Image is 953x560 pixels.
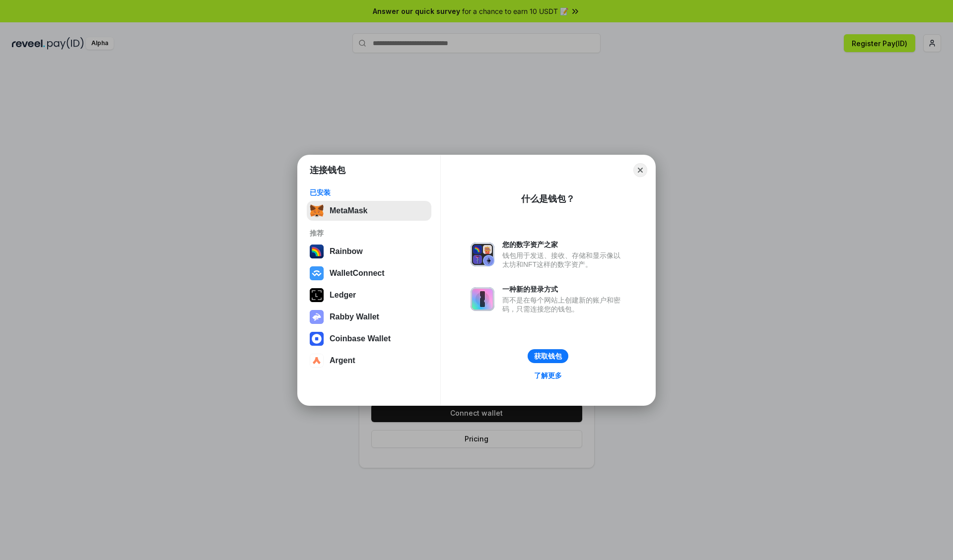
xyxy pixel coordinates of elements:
[307,329,431,349] button: Coinbase Wallet
[330,312,379,321] div: Rabby Wallet
[502,251,625,269] div: 钱包用于发送、接收、存储和显示像以太坊和NFT这样的数字资产。
[307,242,431,261] button: Rainbow
[330,291,356,300] div: Ledger
[330,356,355,365] div: Argent
[330,269,385,278] div: WalletConnect
[521,193,575,205] div: 什么是钱包？
[310,245,324,258] img: svg+xml,%3Csvg%20width%3D%22120%22%20height%3D%22120%22%20viewBox%3D%220%200%20120%20120%22%20fil...
[310,229,428,238] div: 推荐
[310,310,324,324] img: svg+xml,%3Csvg%20xmlns%3D%22http%3A%2F%2Fwww.w3.org%2F2000%2Fsvg%22%20fill%3D%22none%22%20viewBox...
[330,247,363,256] div: Rainbow
[310,164,345,176] h1: 连接钱包
[502,296,625,313] div: 而不是在每个网站上创建新的账户和密码，只需连接您的钱包。
[310,332,324,346] img: svg+xml,%3Csvg%20width%3D%2228%22%20height%3D%2228%22%20viewBox%3D%220%200%2028%2028%22%20fill%3D...
[330,334,391,343] div: Coinbase Wallet
[310,288,324,302] img: svg+xml,%3Csvg%20xmlns%3D%22http%3A%2F%2Fwww.w3.org%2F2000%2Fsvg%22%20width%3D%2228%22%20height%3...
[307,285,431,305] button: Ledger
[310,188,428,197] div: 已安装
[310,354,324,368] img: svg+xml,%3Csvg%20width%3D%2228%22%20height%3D%2228%22%20viewBox%3D%220%200%2028%2028%22%20fill%3D...
[528,349,568,363] button: 获取钱包
[307,351,431,371] button: Argent
[307,307,431,327] button: Rabby Wallet
[534,371,562,380] div: 了解更多
[310,204,324,218] img: svg+xml,%3Csvg%20fill%3D%22none%22%20height%3D%2233%22%20viewBox%3D%220%200%2035%2033%22%20width%...
[471,287,494,311] img: svg+xml,%3Csvg%20xmlns%3D%22http%3A%2F%2Fwww.w3.org%2F2000%2Fsvg%22%20fill%3D%22none%22%20viewBox...
[310,266,324,280] img: svg+xml,%3Csvg%20width%3D%2228%22%20height%3D%2228%22%20viewBox%3D%220%200%2028%2028%22%20fill%3D...
[528,369,568,382] a: 了解更多
[534,352,562,361] div: 获取钱包
[633,163,647,177] button: Close
[330,206,367,215] div: MetaMask
[307,201,431,221] button: MetaMask
[502,285,625,294] div: 一种新的登录方式
[502,240,625,249] div: 您的数字资产之家
[307,263,431,283] button: WalletConnect
[471,243,494,266] img: svg+xml,%3Csvg%20xmlns%3D%22http%3A%2F%2Fwww.w3.org%2F2000%2Fsvg%22%20fill%3D%22none%22%20viewBox...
